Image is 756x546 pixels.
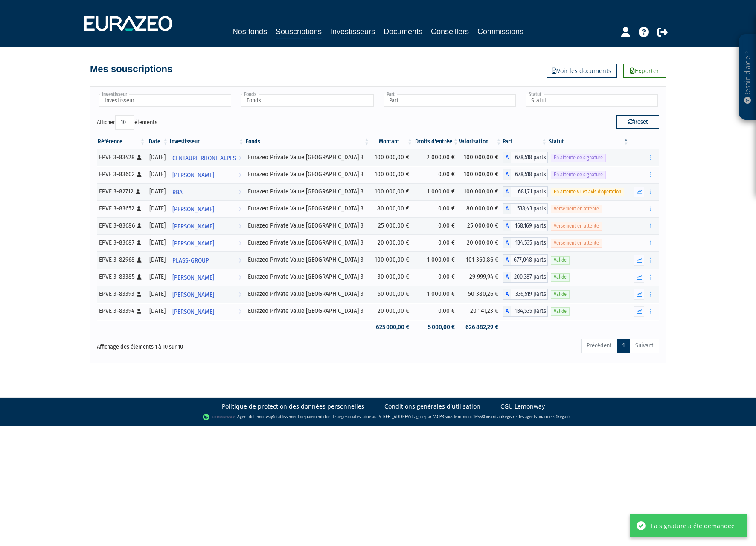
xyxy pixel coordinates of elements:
div: A - Eurazeo Private Value Europe 3 [503,186,548,197]
th: Montant: activer pour trier la colonne par ordre croissant [370,134,413,149]
span: [PERSON_NAME] [172,270,214,286]
a: Commissions [477,26,523,38]
a: Conseillers [431,26,469,38]
td: 100 000,00 € [459,183,502,200]
i: Voir l'investisseur [238,219,241,234]
a: [PERSON_NAME] [169,303,245,320]
span: 677,048 parts [511,254,548,266]
span: Valide [551,290,570,298]
td: 20 000,00 € [370,303,413,320]
span: A [503,152,511,163]
i: [Français] Personne physique [137,257,142,263]
td: 80 000,00 € [370,200,413,217]
td: 20 000,00 € [370,234,413,251]
td: 100 000,00 € [459,149,502,166]
span: A [503,272,511,283]
div: A - Eurazeo Private Value Europe 3 [503,220,548,231]
th: Statut : activer pour trier la colonne par ordre d&eacute;croissant [548,134,630,149]
div: Eurazeo Private Value [GEOGRAPHIC_DATA] 3 [248,153,367,162]
a: RBA [169,183,245,200]
span: Versement en attente [551,222,602,230]
th: Référence : activer pour trier la colonne par ordre croissant [97,134,146,149]
div: Eurazeo Private Value [GEOGRAPHIC_DATA] 3 [248,238,367,247]
i: Voir l'investisseur [238,287,241,303]
a: Investisseurs [330,26,375,38]
td: 0,00 € [413,234,459,251]
td: 5 000,00 € [413,320,459,335]
div: Eurazeo Private Value [GEOGRAPHIC_DATA] 3 [248,204,367,213]
span: 168,169 parts [511,220,548,231]
td: 80 000,00 € [459,200,502,217]
span: En attente de signature [551,154,606,162]
div: La signature a été demandée [651,521,735,530]
i: [Français] Personne physique [137,309,141,314]
td: 29 999,94 € [459,269,502,286]
th: Droits d'entrée: activer pour trier la colonne par ordre croissant [413,134,459,149]
span: [PERSON_NAME] [172,304,214,320]
span: A [503,220,511,231]
p: Besoin d'aide ? [743,39,753,116]
a: Documents [384,26,422,38]
th: Valorisation: activer pour trier la colonne par ordre croissant [459,134,502,149]
div: A - Eurazeo Private Value Europe 3 [503,169,548,180]
div: Eurazeo Private Value [GEOGRAPHIC_DATA] 3 [248,221,367,230]
span: [PERSON_NAME] [172,287,214,303]
span: Versement en attente [551,205,602,213]
div: A - Eurazeo Private Value Europe 3 [503,289,548,300]
div: EPVE 3-83393 [99,289,143,298]
i: [Français] Personne physique [137,274,142,280]
a: [PERSON_NAME] [169,269,245,286]
td: 1 000,00 € [413,183,459,200]
i: Voir l'investisseur [238,304,241,320]
div: Eurazeo Private Value [GEOGRAPHIC_DATA] 3 [248,170,367,179]
td: 25 000,00 € [370,217,413,234]
div: [DATE] [149,204,166,213]
span: [PERSON_NAME] [172,201,214,217]
div: EPVE 3-83385 [99,272,143,281]
span: A [503,237,511,248]
div: Eurazeo Private Value [GEOGRAPHIC_DATA] 3 [248,307,367,315]
div: EPVE 3-83687 [99,238,143,247]
span: A [503,203,511,214]
td: 2 000,00 € [413,149,459,166]
label: Afficher éléments [97,115,157,130]
h4: Mes souscriptions [90,64,172,74]
td: 0,00 € [413,166,459,183]
span: 678,518 parts [511,169,548,180]
i: [Français] Personne physique [137,172,142,177]
span: En attente VL et avis d'opération [551,188,624,196]
td: 1 000,00 € [413,251,459,269]
a: Registre des agents financiers (Regafi) [502,414,570,419]
td: 100 000,00 € [370,251,413,269]
div: - Agent de (établissement de paiement dont le siège social est situé au [STREET_ADDRESS], agréé p... [9,413,747,421]
span: 336,519 parts [511,289,548,300]
i: [Français] Personne physique [136,189,140,194]
div: [DATE] [149,307,166,315]
div: A - Eurazeo Private Value Europe 3 [503,203,548,214]
button: Reset [616,115,659,129]
span: En attente de signature [551,171,606,179]
div: [DATE] [149,255,166,264]
i: [Français] Personne physique [137,292,141,297]
span: PLASS-GROUP [172,253,209,269]
a: PLASS-GROUP [169,251,245,269]
div: EPVE 3-83652 [99,204,143,213]
span: 134,535 parts [511,306,548,317]
i: [Français] Personne physique [137,155,142,160]
span: [PERSON_NAME] [172,236,214,251]
i: Voir l'investisseur [238,201,241,217]
td: 1 000,00 € [413,286,459,303]
span: RBA [172,184,183,200]
td: 0,00 € [413,269,459,286]
a: [PERSON_NAME] [169,234,245,251]
a: [PERSON_NAME] [169,217,245,234]
td: 20 141,23 € [459,303,502,320]
div: [DATE] [149,289,166,298]
i: Voir l'investisseur [238,167,241,183]
a: Exporter [623,64,666,78]
span: A [503,289,511,300]
div: EPVE 3-83428 [99,153,143,162]
div: A - Eurazeo Private Value Europe 3 [503,306,548,317]
td: 100 000,00 € [370,183,413,200]
td: 0,00 € [413,200,459,217]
